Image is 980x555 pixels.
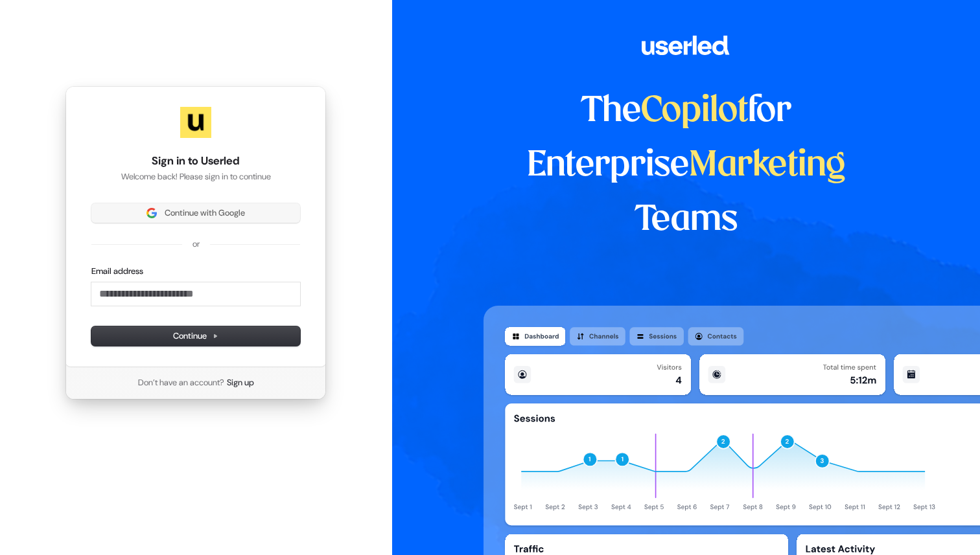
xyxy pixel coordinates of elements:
label: Email address [91,266,143,277]
span: Continue [173,330,218,342]
p: Welcome back! Please sign in to continue [91,171,300,183]
button: Sign in with GoogleContinue with Google [91,203,300,223]
span: Copilot [641,95,748,128]
p: or [192,238,200,250]
button: Continue [91,326,300,346]
span: Don’t have an account? [138,377,224,389]
span: Marketing [689,149,846,183]
span: Continue with Google [165,207,245,219]
a: Sign up [227,377,254,389]
img: Sign in with Google [146,208,157,218]
h1: The for Enterprise Teams [484,84,889,247]
img: Userled [180,107,211,138]
h1: Sign in to Userled [91,153,300,169]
